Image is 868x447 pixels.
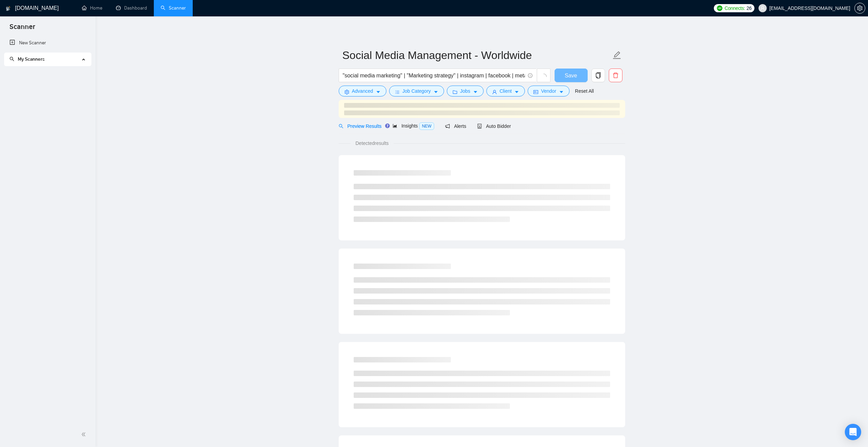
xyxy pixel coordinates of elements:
[845,424,861,440] div: Open Intercom Messenger
[10,57,14,61] span: search
[402,87,431,95] span: Job Category
[384,123,391,129] div: Tooltip anchor
[352,87,373,95] span: Advanced
[747,4,752,12] span: 26
[116,5,147,11] a: dashboardDashboard
[339,124,343,129] span: search
[609,69,622,82] button: delete
[339,123,382,129] span: Preview Results
[376,89,381,94] span: caret-down
[389,86,444,96] button: barsJob Categorycaret-down
[453,89,457,94] span: folder
[854,3,865,14] button: setting
[161,5,186,11] a: searchScanner
[6,3,11,14] img: logo
[342,47,611,64] input: Scanner name...
[460,87,470,95] span: Jobs
[575,87,594,95] a: Reset All
[473,89,478,94] span: caret-down
[854,5,865,11] a: setting
[343,71,525,80] input: Search Freelance Jobs...
[541,74,547,80] span: loading
[500,87,512,95] span: Client
[445,123,466,129] span: Alerts
[4,36,91,50] li: New Scanner
[447,86,484,96] button: folderJobscaret-down
[760,6,765,11] span: user
[492,89,497,94] span: user
[4,22,41,36] span: Scanner
[395,89,400,94] span: bars
[344,89,349,94] span: setting
[541,87,556,95] span: Vendor
[82,5,102,11] a: homeHome
[555,69,588,82] button: Save
[528,86,569,96] button: idcardVendorcaret-down
[419,122,434,130] span: NEW
[10,36,86,50] a: New Scanner
[528,73,532,78] span: info-circle
[393,123,397,128] span: area-chart
[433,89,438,94] span: caret-down
[855,5,865,11] span: setting
[18,56,45,62] span: My Scanners
[477,124,482,129] span: robot
[339,86,386,96] button: settingAdvancedcaret-down
[724,4,745,12] span: Connects:
[514,89,519,94] span: caret-down
[717,5,722,11] img: upwork-logo.png
[486,86,525,96] button: userClientcaret-down
[477,123,511,129] span: Auto Bidder
[565,71,577,80] span: Save
[559,89,564,94] span: caret-down
[81,431,88,438] span: double-left
[533,89,538,94] span: idcard
[592,72,605,78] span: copy
[393,123,434,129] span: Insights
[609,72,622,78] span: delete
[10,56,45,62] span: My Scanners
[445,124,450,129] span: notification
[591,69,605,82] button: copy
[351,139,393,147] span: Detected results
[613,51,621,60] span: edit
